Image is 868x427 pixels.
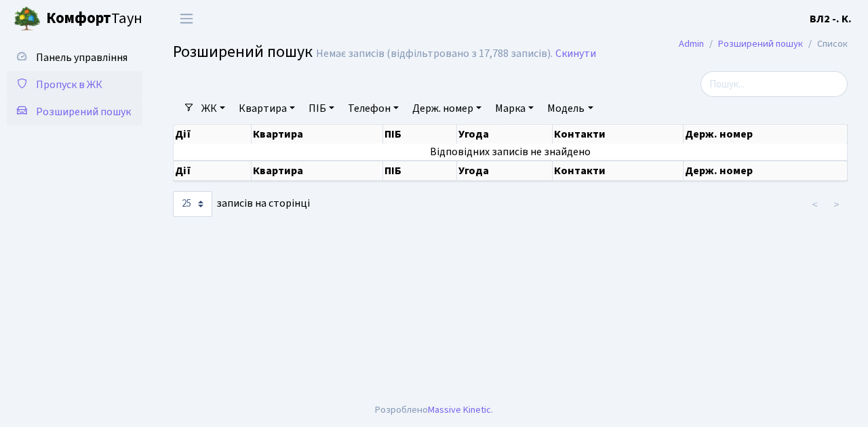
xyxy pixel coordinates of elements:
[252,161,384,181] th: Квартира
[7,44,142,71] a: Панель управління
[803,37,848,52] li: Список
[36,104,131,119] span: Розширений пошук
[457,161,553,181] th: Угода
[701,71,848,97] input: Пошук...
[174,161,252,181] th: Дії
[553,125,684,144] th: Контакти
[407,97,487,120] a: Держ. номер
[7,98,142,125] a: Розширений пошук
[383,161,457,181] th: ПІБ
[555,47,596,60] a: Скинути
[173,191,310,217] label: записів на сторінці
[383,125,457,144] th: ПІБ
[679,37,704,51] a: Admin
[14,5,41,33] img: logo.png
[46,7,142,30] span: Таун
[252,125,384,144] th: Квартира
[684,161,848,181] th: Держ. номер
[490,97,539,120] a: Марка
[342,97,404,120] a: Телефон
[196,97,231,120] a: ЖК
[810,11,852,27] a: ВЛ2 -. К.
[718,37,803,51] a: Розширений пошук
[303,97,340,120] a: ПІБ
[457,125,553,144] th: Угода
[810,12,852,26] b: ВЛ2 -. К.
[233,97,300,120] a: Квартира
[684,125,848,144] th: Держ. номер
[46,7,111,29] b: Комфорт
[174,125,252,144] th: Дії
[7,71,142,98] a: Пропуск в ЖК
[36,77,102,92] span: Пропуск в ЖК
[173,40,313,64] span: Розширений пошук
[170,7,203,30] button: Переключити навігацію
[658,30,868,58] nav: breadcrumb
[375,403,493,418] div: Розроблено .
[173,191,212,217] select: записів на сторінці
[428,403,491,417] a: Massive Kinetic
[553,161,684,181] th: Контакти
[174,144,848,160] td: Відповідних записів не знайдено
[316,47,553,60] div: Немає записів (відфільтровано з 17,788 записів).
[36,50,127,65] span: Панель управління
[542,97,598,120] a: Модель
